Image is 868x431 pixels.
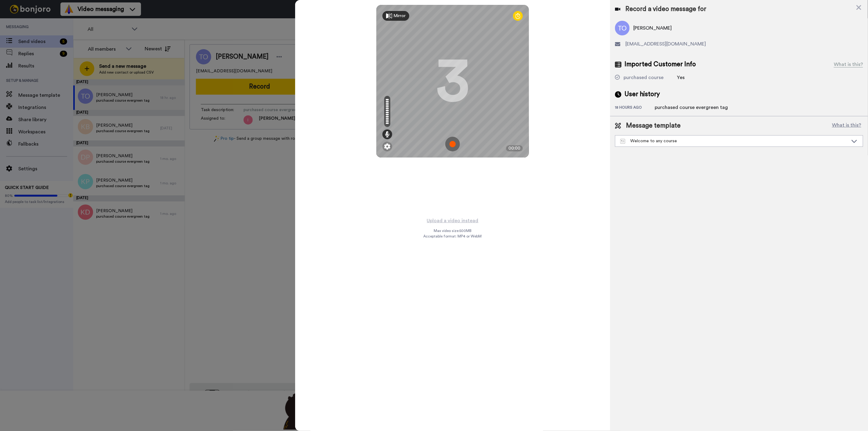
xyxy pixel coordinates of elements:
[434,228,472,233] span: Max video size: 500 MB
[424,234,482,239] span: Acceptable format: MP4 or WebM
[620,138,848,144] div: Welcome to any course
[620,139,625,144] img: Message-temps.svg
[425,217,480,225] button: Upload a video instead
[384,143,390,150] img: ic_gear.svg
[445,137,460,151] img: ic_record_start.svg
[677,75,685,80] span: Yes
[834,61,863,68] div: What is this?
[506,145,523,151] div: 00:00
[625,40,706,48] span: [EMAIL_ADDRESS][DOMAIN_NAME]
[615,105,655,111] div: 18 hours ago
[655,104,728,111] div: purchased course evergreen tag
[436,58,469,104] div: 3
[830,121,863,130] button: What is this?
[624,60,696,69] span: Imported Customer Info
[626,121,681,130] span: Message template
[624,74,664,81] div: purchased course
[624,90,660,99] span: User history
